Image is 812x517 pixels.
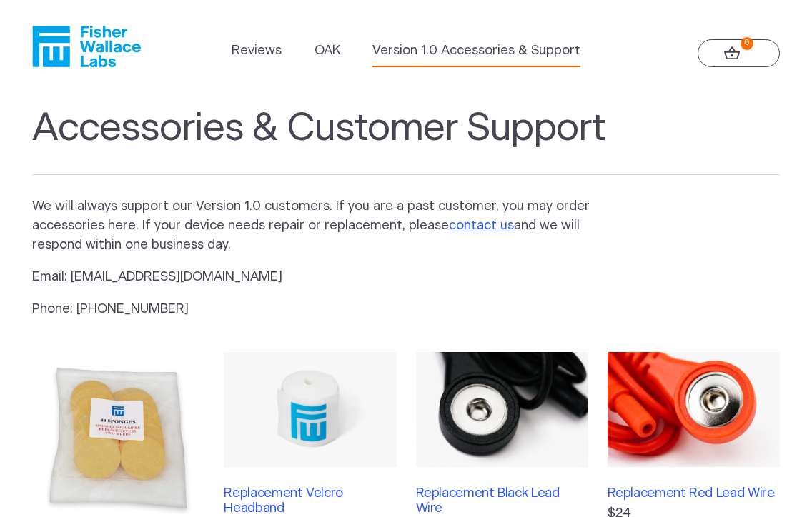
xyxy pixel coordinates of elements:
h3: Replacement Black Lead Wire [416,486,588,517]
strong: 0 [741,37,753,50]
p: We will always support our Version 1.0 customers. If you are a past customer, you may order acces... [32,197,615,255]
a: Fisher Wallace [32,26,141,67]
img: Replacement Red Lead Wire [608,352,780,467]
h1: Accessories & Customer Support [32,106,779,175]
img: Replacement Velcro Headband [224,352,396,467]
img: Replacement Black Lead Wire [416,352,588,467]
h3: Replacement Velcro Headband [224,486,396,517]
a: Version 1.0 Accessories & Support [372,41,580,61]
a: contact us [449,219,514,232]
h3: Replacement Red Lead Wire [608,486,780,502]
p: Phone: [PHONE_NUMBER] [32,300,615,319]
p: Email: [EMAIL_ADDRESS][DOMAIN_NAME] [32,268,615,287]
a: Reviews [232,41,282,61]
a: 0 [698,39,780,67]
a: OAK [315,41,340,61]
